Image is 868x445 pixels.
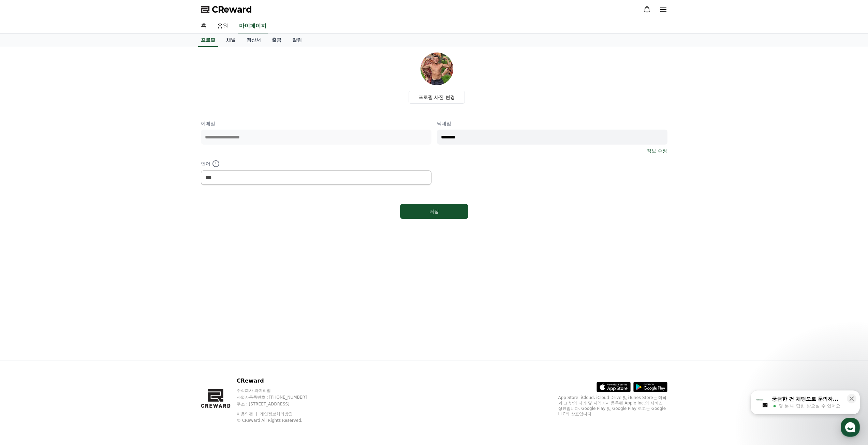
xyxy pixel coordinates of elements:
a: 음원 [212,19,234,33]
a: 이용약관 [237,412,258,416]
a: CReward [201,4,252,15]
a: 설정 [88,216,131,233]
button: 저장 [400,204,468,219]
a: 개인정보처리방침 [260,412,293,416]
p: 닉네임 [437,120,667,127]
p: 주소 : [STREET_ADDRESS] [237,401,320,407]
span: 설정 [105,226,114,232]
a: 채널 [221,34,241,47]
p: 사업자등록번호 : [PHONE_NUMBER] [237,395,320,400]
a: 정보 수정 [647,147,667,154]
span: 홈 [21,226,26,232]
a: 마이페이지 [238,19,268,33]
a: 알림 [287,34,307,47]
span: CReward [212,4,252,15]
span: 대화 [62,227,71,232]
p: 주식회사 와이피랩 [237,388,320,393]
a: 홈 [2,216,45,233]
p: 언어 [201,160,431,168]
img: profile_image [421,53,453,85]
a: 프로필 [198,34,218,47]
p: App Store, iCloud, iCloud Drive 및 iTunes Store는 미국과 그 밖의 나라 및 지역에서 등록된 Apple Inc.의 서비스 상표입니다. Goo... [558,395,667,417]
p: © CReward All Rights Reserved. [237,418,320,423]
a: 홈 [195,19,212,33]
p: CReward [237,377,320,385]
div: 저장 [414,208,455,215]
a: 정산서 [241,34,266,47]
a: 대화 [45,216,88,233]
a: 출금 [266,34,287,47]
label: 프로필 사진 변경 [409,91,465,104]
p: 이메일 [201,120,431,127]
